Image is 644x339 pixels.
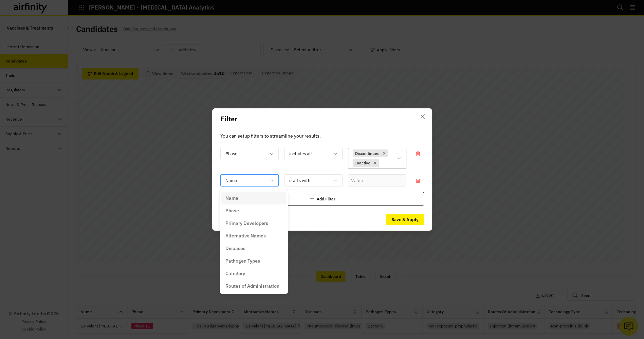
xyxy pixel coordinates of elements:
p: Name [225,195,238,202]
p: Phase [225,207,239,214]
p: Discontinued [355,150,380,157]
header: Filter [212,108,432,129]
p: Primary Developers [225,220,268,227]
p: Routes of Administration [225,283,279,290]
p: You can setup filters to streamline your results. [220,132,424,140]
div: Remove [object Object] [381,149,388,158]
div: Add Filter [220,192,424,206]
button: Save & Apply [386,214,424,225]
input: Value [348,174,406,186]
button: Close [417,111,428,122]
p: Diseases [225,245,245,252]
p: Inactive [355,160,370,166]
div: Remove [object Object] [371,159,379,167]
p: Pathogen Types [225,257,260,265]
p: Category [225,270,245,277]
p: Alternative Names [225,232,266,239]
